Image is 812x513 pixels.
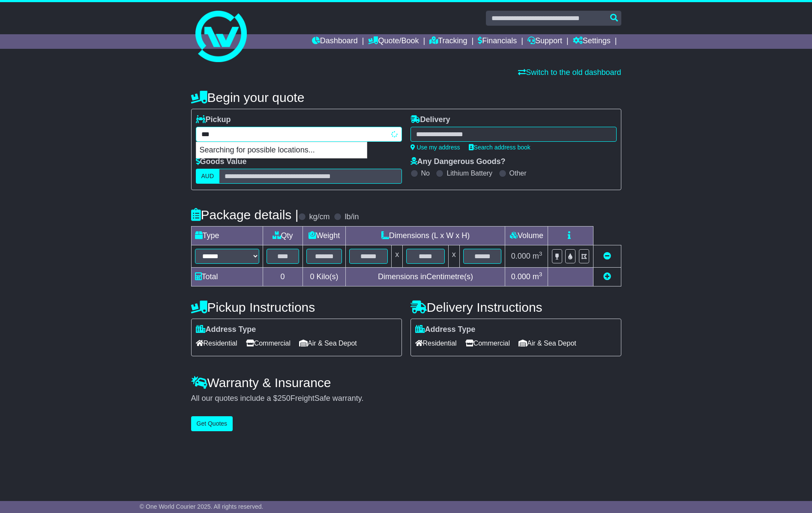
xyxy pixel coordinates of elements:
label: AUD [196,169,220,184]
td: Kilo(s) [303,268,346,286]
span: 250 [278,394,291,403]
sup: 3 [539,271,542,277]
label: Other [509,169,527,177]
a: Settings [573,34,611,49]
td: Dimensions (L x W x H) [346,227,505,245]
td: x [448,245,459,268]
a: Add new item [603,272,611,281]
typeahead: Please provide city [196,127,402,142]
span: Commercial [465,337,510,350]
label: Goods Value [196,157,247,167]
label: Delivery [410,115,450,125]
sup: 3 [539,251,542,257]
span: 0.000 [511,272,530,281]
button: Get Quotes [191,416,233,431]
label: lb/in [345,212,359,222]
a: Quote/Book [368,34,419,49]
label: Lithium Battery [446,169,492,177]
a: Switch to the old dashboard [518,68,621,77]
td: Type [191,227,263,245]
h4: Delivery Instructions [410,300,621,314]
h4: Warranty & Insurance [191,376,621,390]
a: Remove this item [603,252,611,260]
span: © One World Courier 2025. All rights reserved. [140,503,264,510]
label: kg/cm [309,212,330,222]
td: Volume [505,227,548,245]
h4: Begin your quote [191,90,621,104]
td: x [392,245,403,268]
label: Address Type [415,325,476,334]
p: Searching for possible locations... [196,142,367,158]
span: m [533,252,542,260]
span: Air & Sea Depot [518,337,576,350]
span: 0 [310,272,314,281]
label: Address Type [196,325,256,334]
h4: Package details | [191,208,299,222]
span: Residential [415,337,457,350]
a: Financials [478,34,517,49]
a: Tracking [429,34,467,49]
span: m [533,272,542,281]
h4: Pickup Instructions [191,300,402,314]
label: Any Dangerous Goods? [410,157,506,167]
td: Weight [303,227,346,245]
span: Residential [196,337,237,350]
a: Search address book [469,144,530,151]
td: 0 [263,268,303,286]
a: Dashboard [312,34,358,49]
td: Qty [263,227,303,245]
span: Commercial [246,337,291,350]
a: Use my address [410,144,460,151]
span: 0.000 [511,252,530,260]
label: No [421,169,430,177]
div: All our quotes include a $ FreightSafe warranty. [191,394,621,403]
a: Support [527,34,562,49]
td: Total [191,268,263,286]
td: Dimensions in Centimetre(s) [346,268,505,286]
span: Air & Sea Depot [299,337,357,350]
label: Pickup [196,115,231,125]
